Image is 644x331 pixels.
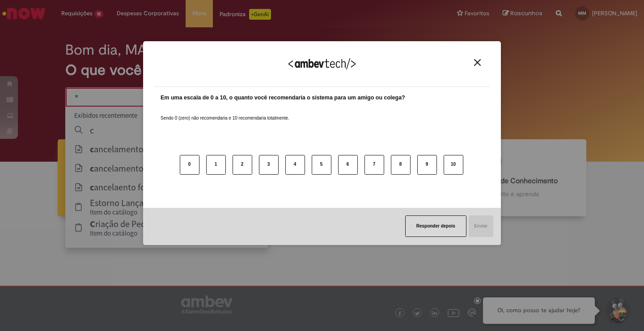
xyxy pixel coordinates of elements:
button: 0 [180,155,199,175]
img: Logo Ambevtech [288,58,356,69]
label: Sendo 0 (zero) não recomendaria e 10 recomendaria totalmente. [161,104,289,121]
button: 1 [206,155,226,175]
button: 10 [444,155,463,175]
label: Em uma escala de 0 a 10, o quanto você recomendaria o sistema para um amigo ou colega? [161,94,405,102]
button: 5 [312,155,331,175]
button: 3 [259,155,279,175]
button: 9 [417,155,437,175]
button: 6 [338,155,358,175]
button: Close [471,59,483,66]
button: Responder depois [405,215,466,237]
button: 4 [285,155,305,175]
img: Close [474,59,481,66]
button: 7 [364,155,384,175]
button: 8 [391,155,411,175]
button: 2 [233,155,252,175]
